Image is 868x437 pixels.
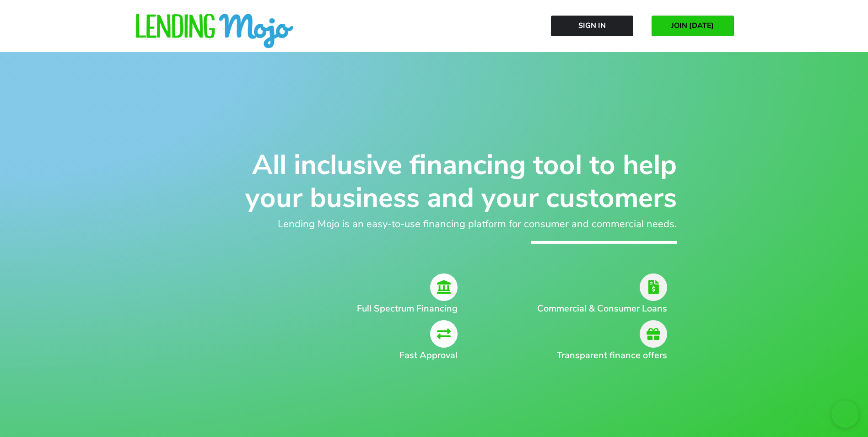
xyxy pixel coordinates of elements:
img: lm-horizontal-logo [135,14,295,49]
a: Sign In [551,16,633,36]
a: JOIN [DATE] [652,16,734,36]
span: Sign In [578,22,606,30]
span: JOIN [DATE] [671,22,714,30]
h2: Commercial & Consumer Loans [522,302,667,316]
h1: All inclusive financing tool to help your business and your customers [192,148,677,214]
h2: Transparent finance offers [522,349,667,362]
h2: Full Spectrum Financing [233,302,458,316]
iframe: chat widget [831,400,859,428]
h2: Fast Approval [233,349,458,362]
h2: Lending Mojo is an easy-to-use financing platform for consumer and commercial needs. [192,217,677,232]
